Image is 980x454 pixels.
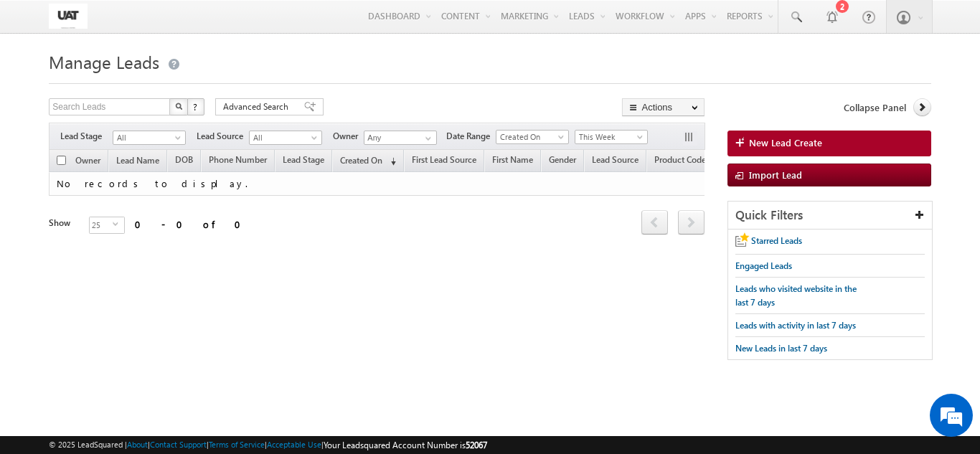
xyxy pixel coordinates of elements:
div: Show [49,217,77,230]
span: DOB [175,154,193,165]
span: Your Leadsquared Account Number is [324,440,487,450]
span: First Name [492,154,533,165]
span: Created On [496,131,565,143]
div: 0 - 0 of 0 [135,216,250,232]
a: All [249,131,322,145]
span: Manage Leads [49,50,159,73]
span: select [113,221,124,227]
span: Lead Stage [60,130,113,143]
a: Phone Number [202,152,274,171]
img: Custom Logo [49,4,88,29]
span: This Week [575,131,644,143]
span: 52067 [466,440,487,450]
span: prev [641,210,668,235]
span: Gender [549,154,576,165]
input: Check all records [57,156,66,165]
a: Created On (sorted descending) [333,152,403,171]
span: First Lead Source [412,154,476,165]
a: Acceptable Use [267,440,321,449]
span: Product Code [654,154,706,165]
a: Contact Support [150,440,207,449]
span: Owner [333,130,364,143]
span: Created On [340,155,382,166]
span: next [678,210,705,235]
span: Phone Number [209,154,267,165]
button: Actions [622,98,705,116]
a: All [113,131,186,145]
a: About [127,440,148,449]
span: Lead Stage [283,154,324,165]
span: Lead Source [197,130,249,143]
a: next [678,212,705,235]
span: New Lead Create [749,136,822,149]
img: Search [175,103,182,110]
span: (sorted descending) [385,156,396,167]
a: Gender [542,152,583,171]
a: New Lead Create [727,131,931,156]
span: Engaged Leads [735,260,792,271]
a: Lead Stage [275,152,331,171]
span: ? [193,100,199,113]
span: © 2025 LeadSquared | | | | | [49,438,487,452]
span: Advanced Search [223,100,293,113]
a: Created On [496,130,569,144]
span: Leads with activity in last 7 days [735,320,856,331]
span: 25 [90,217,113,233]
a: DOB [168,152,200,171]
a: First Name [485,152,540,171]
span: All [250,131,318,144]
span: Lead Source [592,154,639,165]
span: Owner [75,155,100,166]
a: Show All Items [418,131,435,146]
button: ? [187,98,204,115]
div: Quick Filters [728,202,932,230]
span: Collapse Panel [844,101,906,114]
span: Starred Leads [751,235,802,246]
a: This Week [575,130,648,144]
a: Lead Source [585,152,646,171]
input: Type to Search [364,131,437,145]
span: All [113,131,182,144]
span: New Leads in last 7 days [735,343,827,354]
a: First Lead Source [405,152,484,171]
a: Lead Name [109,153,166,171]
a: prev [641,212,668,235]
a: Product Code [647,152,713,171]
span: Leads who visited website in the last 7 days [735,283,857,308]
span: Date Range [446,130,496,143]
span: Import Lead [749,169,802,181]
a: Terms of Service [209,440,265,449]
